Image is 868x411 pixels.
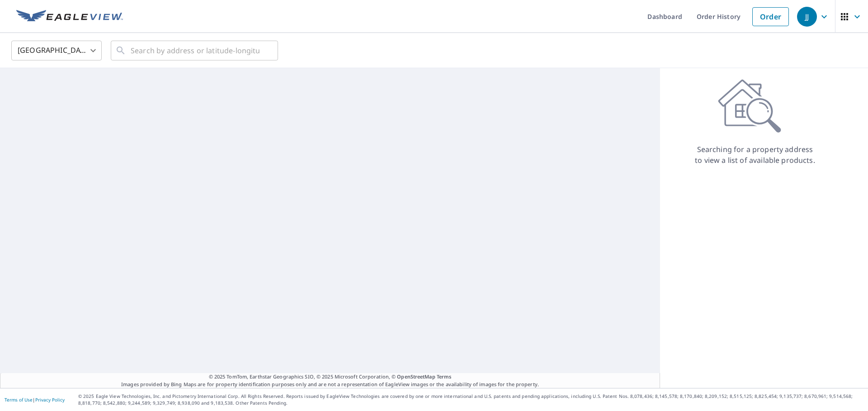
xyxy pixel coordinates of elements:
[35,397,65,403] a: Privacy Policy
[5,397,65,402] p: |
[11,38,102,63] div: [GEOGRAPHIC_DATA]
[78,393,863,406] p: © 2025 Eagle View Technologies, Inc. and Pictometry International Corp. All Rights Reserved. Repo...
[437,373,452,380] a: Terms
[16,10,123,23] img: EV Logo
[694,144,816,166] p: Searching for a property address to view a list of available products.
[797,7,817,27] div: JJ
[209,373,452,381] span: © 2025 TomTom, Earthstar Geographics SIO, © 2025 Microsoft Corporation, ©
[397,373,435,380] a: OpenStreetMap
[5,397,33,403] a: Terms of Use
[752,7,789,26] a: Order
[131,38,259,63] input: Search by address or latitude-longitude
